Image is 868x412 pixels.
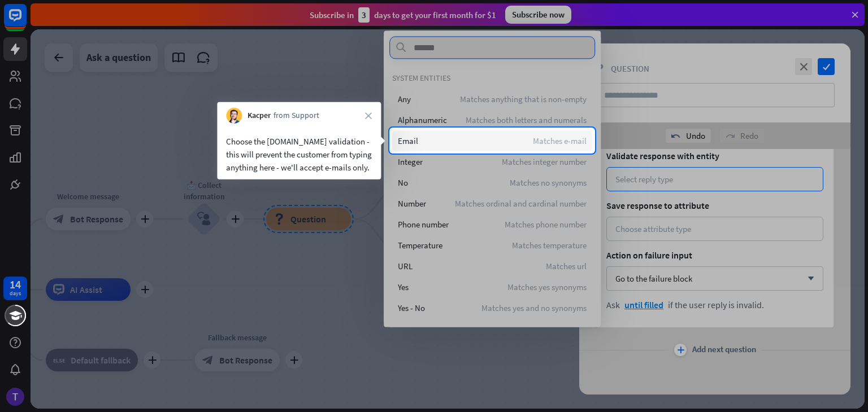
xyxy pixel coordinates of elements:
[365,112,372,119] i: close
[9,5,43,38] button: Open LiveChat chat widget
[398,135,418,146] span: Email
[226,135,372,174] div: Choose the [DOMAIN_NAME] validation - this will prevent the customer from typing anything here - ...
[274,110,319,121] span: from Support
[248,110,271,121] span: Kacper
[533,135,587,146] span: Matches e-mail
